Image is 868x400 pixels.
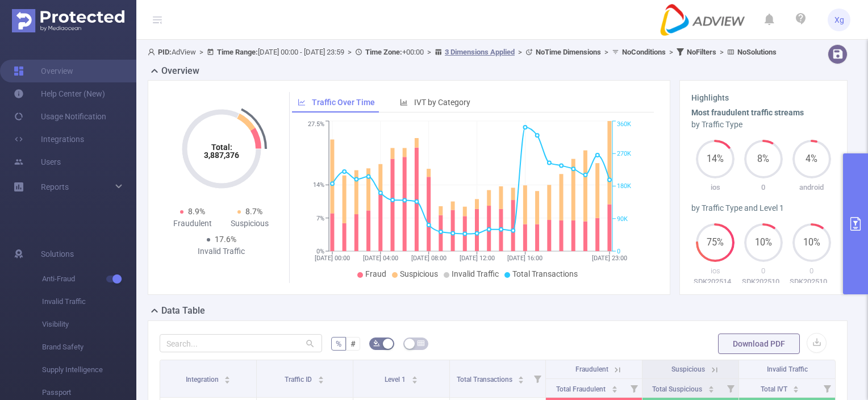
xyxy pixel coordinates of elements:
[536,48,601,56] b: No Time Dimensions
[515,48,525,56] span: >
[617,183,631,190] tspan: 180K
[222,218,279,230] div: Suspicious
[42,290,136,313] span: Invalid Traffic
[424,48,435,56] span: >
[42,336,136,359] span: Brand Safety
[507,255,542,262] tspan: [DATE] 16:00
[42,268,136,290] span: Anti-Fraud
[245,207,262,216] span: 8.7%
[186,376,220,384] span: Integration
[161,64,199,78] h2: Overview
[12,9,124,32] img: Protected Media
[518,379,524,382] i: icon: caret-down
[411,374,418,381] div: Sort
[336,339,341,348] span: %
[708,384,715,388] i: icon: caret-up
[529,360,545,397] i: Filter menu
[626,379,642,397] i: Filter menu
[400,98,408,106] i: icon: bar-chart
[696,155,735,164] span: 14%
[737,48,777,56] b: No Solutions
[556,385,607,393] span: Total Fraudulent
[617,215,628,223] tspan: 90K
[211,143,232,152] tspan: Total:
[744,238,783,247] span: 10%
[691,182,740,193] p: ios
[716,48,727,56] span: >
[691,119,836,131] div: by Traffic Type
[518,374,524,381] div: Sort
[696,238,735,247] span: 75%
[767,365,808,373] span: Invalid Traffic
[671,365,705,373] span: Suspicious
[224,374,231,378] i: icon: caret-up
[691,202,836,214] div: by Traffic Type and Level 1
[285,376,314,384] span: Traffic ID
[761,385,789,393] span: Total IVT
[414,98,470,107] span: IVT by Category
[148,48,777,56] span: AdView [DATE] 00:00 - [DATE] 23:59 +00:00
[224,374,231,381] div: Sort
[312,98,375,107] span: Traffic Over Time
[344,48,355,56] span: >
[41,182,69,191] span: Reports
[819,379,835,397] i: Filter menu
[41,243,74,265] span: Solutions
[834,9,844,31] span: Xg
[787,265,836,277] p: 0
[42,313,136,336] span: Visibility
[611,388,617,391] i: icon: caret-down
[158,48,172,56] b: PID:
[787,276,836,287] p: SDK202510211003097k4b8bd81fh0iw0
[452,269,499,278] span: Invalid Traffic
[691,108,804,117] b: Most fraudulent traffic streams
[161,304,205,318] h2: Data Table
[787,182,836,193] p: android
[318,379,324,382] i: icon: caret-down
[691,265,740,277] p: ios
[793,384,799,388] i: icon: caret-up
[691,92,836,104] h3: Highlights
[718,334,800,354] button: Download PDF
[365,269,386,278] span: Fraud
[193,245,250,257] div: Invalid Traffic
[518,374,524,378] i: icon: caret-up
[459,255,494,262] tspan: [DATE] 12:00
[611,384,618,391] div: Sort
[313,182,324,189] tspan: 14%
[316,215,324,222] tspan: 7%
[318,374,324,381] div: Sort
[708,384,715,391] div: Sort
[793,388,799,391] i: icon: caret-down
[411,374,418,378] i: icon: caret-up
[196,48,207,56] span: >
[445,48,515,56] u: 3 Dimensions Applied
[14,105,106,128] a: Usage Notification
[652,385,704,393] span: Total Suspicious
[512,269,578,278] span: Total Transactions
[418,340,424,347] i: icon: table
[666,48,677,56] span: >
[740,182,788,193] p: 0
[708,388,715,391] i: icon: caret-down
[362,255,398,262] tspan: [DATE] 04:00
[14,60,73,82] a: Overview
[373,340,380,347] i: icon: bg-colors
[723,379,738,397] i: Filter menu
[792,238,831,247] span: 10%
[14,82,105,105] a: Help Center (New)
[318,374,324,378] i: icon: caret-up
[687,48,716,56] b: No Filters
[41,176,69,198] a: Reports
[217,48,258,56] b: Time Range:
[592,255,627,262] tspan: [DATE] 23:00
[617,121,631,128] tspan: 360K
[411,255,446,262] tspan: [DATE] 08:00
[691,276,740,287] p: SDK20251411020209qpzk1xk28t8zeas
[14,151,61,173] a: Users
[792,155,831,164] span: 4%
[400,269,438,278] span: Suspicious
[575,365,608,373] span: Fraudulent
[164,218,222,230] div: Fraudulent
[385,376,407,384] span: Level 1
